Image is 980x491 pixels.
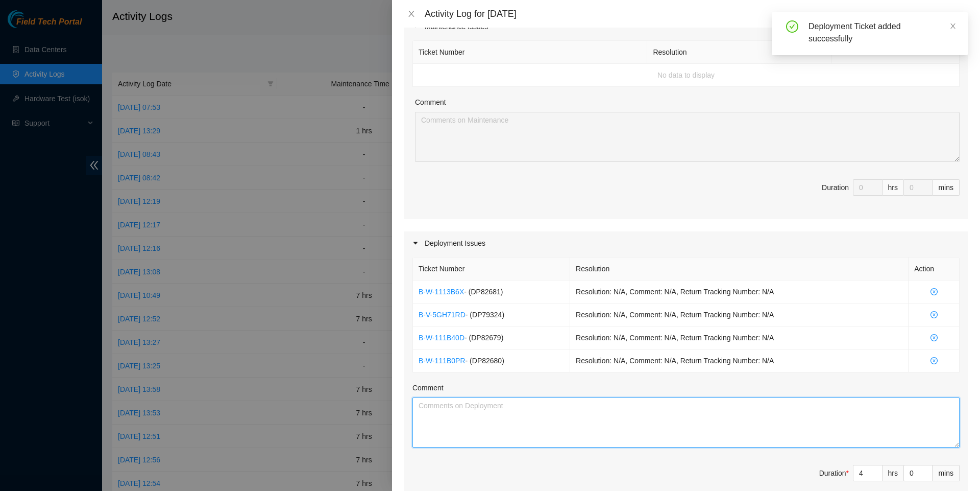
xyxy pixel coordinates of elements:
label: Comment [415,97,446,108]
td: Resolution: N/A, Comment: N/A, Return Tracking Number: N/A [570,326,909,349]
label: Comment [412,382,444,393]
div: mins [933,179,960,196]
span: check-circle [786,20,798,33]
td: No data to display [413,64,960,87]
span: close [949,22,957,30]
div: hrs [883,179,904,196]
span: - ( DP82679 ) [464,334,503,342]
th: Resolution [647,41,831,64]
th: Ticket Number [413,41,647,64]
span: - ( DP82681 ) [464,288,503,296]
span: close-circle [914,334,953,341]
span: - ( DP79324 ) [465,311,504,319]
th: Ticket Number [413,258,570,280]
span: close-circle [914,357,953,364]
div: Deployment Issues [404,231,968,255]
span: - ( DP82680 ) [465,357,504,365]
a: B-W-111B40D [419,334,464,342]
td: Resolution: N/A, Comment: N/A, Return Tracking Number: N/A [570,280,909,303]
span: caret-right [412,240,419,246]
a: B-W-1113B6X [419,288,464,296]
div: hrs [883,465,904,481]
div: Duration [822,182,849,193]
span: close [407,10,415,18]
div: Duration [819,467,849,479]
button: Close [404,9,419,19]
th: Action [909,258,960,280]
div: Deployment Ticket added successfully [808,20,955,45]
th: Resolution [570,258,909,280]
textarea: Comment [412,398,960,448]
span: close-circle [914,311,953,318]
a: B-W-111B0PR [419,357,465,365]
td: Resolution: N/A, Comment: N/A, Return Tracking Number: N/A [570,349,909,372]
textarea: Comment [415,112,960,162]
div: mins [933,465,960,481]
a: B-V-5GH71RD [419,311,465,319]
span: close-circle [914,288,953,295]
div: Activity Log for [DATE] [425,8,968,19]
td: Resolution: N/A, Comment: N/A, Return Tracking Number: N/A [570,303,909,326]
